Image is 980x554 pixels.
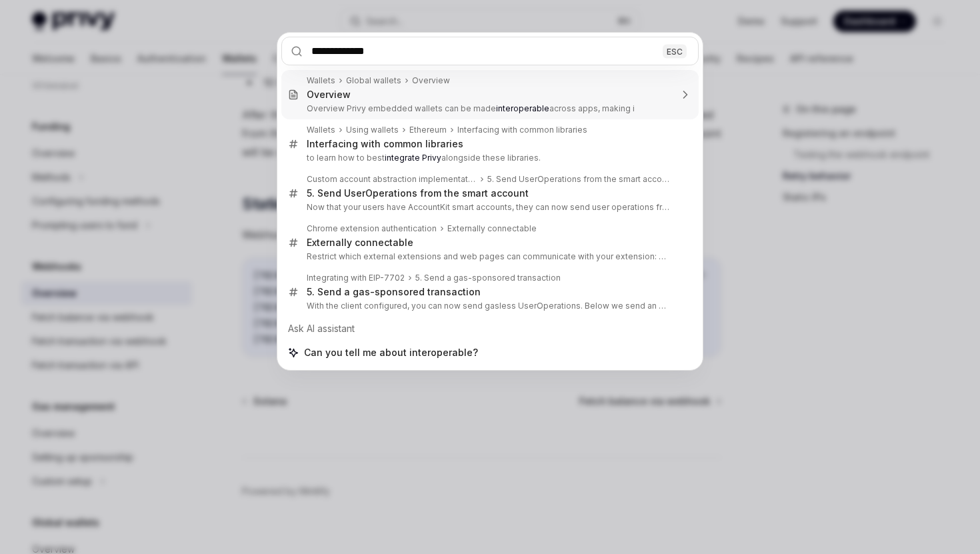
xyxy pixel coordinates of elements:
p: Now that your users have AccountKit smart accounts, they can now send user operations from their sma [307,202,671,213]
div: Using wallets [346,125,399,135]
p: to learn how to best alongside these libraries. [307,153,671,163]
div: Global wallets [346,75,401,86]
div: Ethereum [409,125,447,135]
div: Interfacing with common libraries [457,125,587,135]
div: Wallets [307,75,335,86]
p: Overview Privy embedded wallets can be made across apps, making i [307,103,671,114]
div: Interfacing with common libraries [307,138,463,150]
div: 5. Send a gas-sponsored transaction [415,273,561,283]
p: With the client configured, you can now send gasless UserOperations. Below we send an empty call the [307,301,671,311]
span: Can you tell me about interoperable? [304,346,478,359]
div: Wallets [307,125,335,135]
div: Overview [307,89,351,101]
div: Externally connectable [307,237,413,249]
div: Ask AI assistant [281,317,699,341]
div: Chrome extension authentication [307,223,437,234]
div: 5. Send UserOperations from the smart account [307,187,529,199]
div: 5. Send a gas-sponsored transaction [307,286,481,298]
p: Restrict which external extensions and web pages can communicate with your extension: Only include t [307,251,671,262]
b: interoperable [496,103,549,113]
div: 5. Send UserOperations from the smart account [487,174,671,185]
div: Overview [412,75,450,86]
div: Integrating with EIP-7702 [307,273,405,283]
b: integrate Privy [385,153,441,163]
div: Externally connectable [447,223,537,234]
div: ESC [663,44,687,58]
div: Custom account abstraction implementation [307,174,477,185]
